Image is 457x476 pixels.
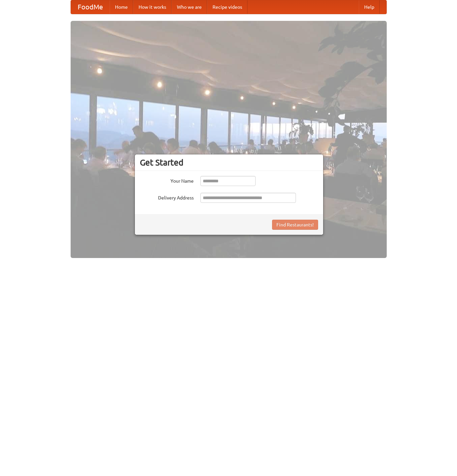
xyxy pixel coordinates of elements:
[359,0,380,14] a: Help
[140,176,194,184] label: Your Name
[140,157,318,168] h3: Get Started
[172,0,207,14] a: Who we are
[133,0,172,14] a: How it works
[140,193,194,201] label: Delivery Address
[207,0,247,14] a: Recipe videos
[71,0,110,14] a: FoodMe
[110,0,133,14] a: Home
[272,220,318,230] button: Find Restaurants!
